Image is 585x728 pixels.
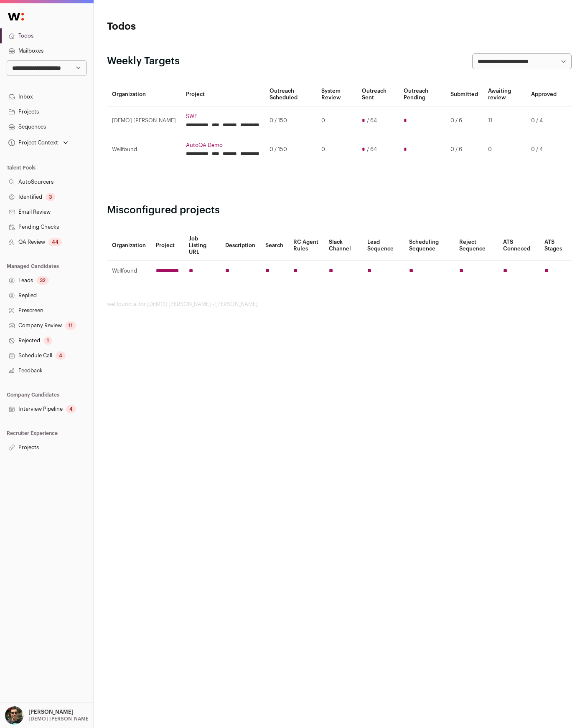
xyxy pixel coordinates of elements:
div: Project Context [7,139,58,146]
th: Organization [107,83,181,106]
th: Slack Channel [324,230,362,261]
div: 4 [66,405,76,413]
th: Reject Sequence [454,230,498,261]
span: / 64 [367,117,377,124]
td: 0 [316,135,357,164]
td: 0 / 4 [526,106,562,135]
img: 8429747-medium_jpg [5,706,23,725]
div: 11 [65,321,76,330]
td: 0 / 6 [445,135,483,164]
th: Project [151,230,184,261]
th: Scheduling Sequence [404,230,455,261]
h2: Misconfigured projects [107,204,572,217]
button: Open dropdown [7,137,70,149]
th: Outreach Pending [399,83,445,106]
a: AutoQA Demo [186,142,259,149]
a: SWE [186,113,259,120]
span: / 64 [367,146,377,153]
th: ATS Stages [539,230,572,261]
div: 32 [36,276,49,285]
td: 0 [316,106,357,135]
td: 0 / 150 [265,106,316,135]
th: Submitted [445,83,483,106]
button: Open dropdown [3,706,90,725]
th: Job Listing URL [184,230,220,261]
td: Wellfound [107,261,151,281]
h2: Weekly Targets [107,55,180,68]
th: Awaiting review [483,83,526,106]
th: Lead Sequence [362,230,404,261]
img: Wellfound [3,8,28,25]
p: [DEMO] [PERSON_NAME] [28,715,91,722]
td: 11 [483,106,526,135]
div: 3 [46,193,55,201]
h1: Todos [107,20,262,33]
td: 0 / 6 [445,106,483,135]
th: Approved [526,83,562,106]
footer: wellfound:ai for [DEMO] [PERSON_NAME] - [PERSON_NAME] [107,301,572,308]
td: Wellfound [107,135,181,164]
div: 44 [48,238,62,246]
p: [PERSON_NAME] [28,709,74,715]
td: [DEMO] [PERSON_NAME] [107,106,181,135]
th: Search [260,230,288,261]
td: 0 / 4 [526,135,562,164]
th: Project [181,83,265,106]
th: Organization [107,230,151,261]
td: 0 / 150 [265,135,316,164]
th: Outreach Scheduled [265,83,316,106]
div: 1 [43,336,52,345]
td: 0 [483,135,526,164]
div: 4 [56,351,66,360]
th: System Review [316,83,357,106]
th: Description [220,230,260,261]
th: RC Agent Rules [288,230,324,261]
th: ATS Conneced [498,230,540,261]
th: Outreach Sent [357,83,399,106]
